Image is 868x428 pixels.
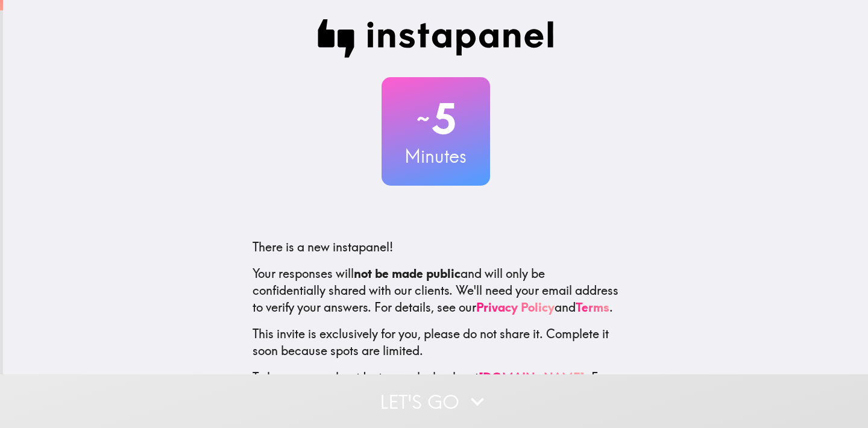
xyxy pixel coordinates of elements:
[253,239,393,254] span: There is a new instapanel!
[253,265,619,316] p: Your responses will and will only be confidentially shared with our clients. We'll need your emai...
[253,326,619,359] p: This invite is exclusively for you, please do not share it. Complete it soon because spots are li...
[476,300,555,315] a: Privacy Policy
[479,370,585,385] a: [DOMAIN_NAME]
[576,300,609,315] a: Terms
[382,94,490,143] h2: 5
[354,266,461,281] b: not be made public
[415,101,432,137] span: ~
[253,369,619,420] p: To learn more about Instapanel, check out . For questions or help, email us at .
[382,143,490,169] h3: Minutes
[318,19,554,58] img: Instapanel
